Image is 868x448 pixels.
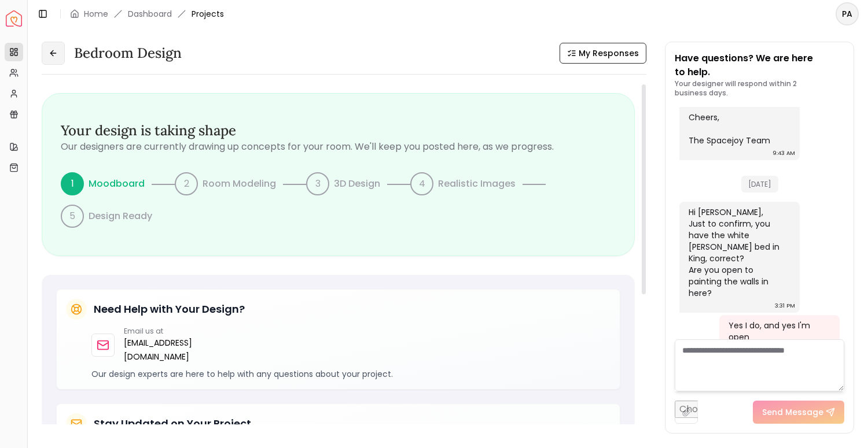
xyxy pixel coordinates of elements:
[773,147,795,159] div: 9:43 AM
[675,79,844,98] p: Your designer will respond within 2 business days.
[175,172,198,195] div: 2
[6,10,22,27] img: Spacejoy Logo
[89,177,145,191] p: Moodboard
[410,172,433,195] div: 4
[306,172,329,195] div: 3
[560,43,646,64] button: My Responses
[124,327,207,336] p: Email us at
[70,8,224,20] nav: breadcrumb
[334,177,380,191] p: 3D Design
[94,301,245,317] h5: Need Help with Your Design?
[836,2,859,25] button: PA
[124,336,207,364] a: [EMAIL_ADDRESS][DOMAIN_NAME]
[61,140,616,154] p: Our designers are currently drawing up concepts for your room. We'll keep you posted here, as we ...
[729,320,828,343] div: Yes I do, and yes I'm open
[128,8,172,20] a: Dashboard
[203,177,276,191] p: Room Modeling
[84,8,108,20] a: Home
[837,3,858,24] span: PA
[438,177,516,191] p: Realistic Images
[94,416,251,432] h5: Stay Updated on Your Project
[192,8,224,20] span: Projects
[74,44,182,62] h3: Bedroom design
[579,47,639,59] span: My Responses
[675,51,844,79] p: Have questions? We are here to help.
[89,209,152,223] p: Design Ready
[689,206,788,299] div: Hi [PERSON_NAME], Just to confirm, you have the white [PERSON_NAME] bed in King, correct? Are you...
[6,10,22,27] a: Spacejoy
[741,176,778,192] span: [DATE]
[61,205,84,228] div: 5
[775,300,795,312] div: 3:31 PM
[61,172,84,195] div: 1
[61,121,616,140] h3: Your design is taking shape
[91,368,610,380] p: Our design experts are here to help with any questions about your project.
